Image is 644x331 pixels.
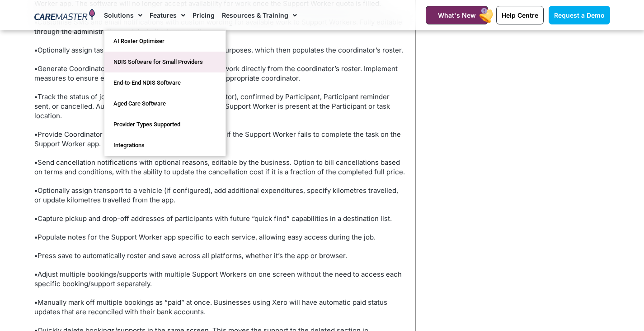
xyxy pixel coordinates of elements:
[549,6,610,24] a: Request a Demo
[34,92,406,120] p: Track the status of jobs, such as checked (by the coordinator), confirmed by Participant, Partici...
[104,114,226,135] a: Provider Types Supported
[34,270,38,278] strong: •
[502,11,538,19] span: Help Centre
[554,11,605,19] span: Request a Demo
[34,92,38,101] strong: •
[34,186,406,205] p: Optionally assign transport to a vehicle (if configured), add additional expenditures, specify ki...
[34,64,38,73] strong: •
[438,11,476,19] span: What's New
[34,298,38,307] strong: •
[104,52,226,72] a: NDIS Software for Small Providers
[104,72,226,93] a: End-to-End NDIS Software
[34,233,38,241] strong: •
[34,45,406,55] p: Optionally assign tasks to a Coordinator for management purposes, which then populates the coordi...
[34,251,406,260] p: Press save to automatically roster and save across all platforms, whether it’s the app or browser.
[34,251,38,260] strong: •
[104,135,226,156] a: Integrations
[34,186,38,195] strong: •
[34,297,406,317] p: Manually mark off multiple bookings as “paid” at once. Businesses using Xero will have automatic ...
[34,130,38,139] strong: •
[426,6,488,24] a: What's New
[34,269,406,288] p: Adjust multiple bookings/supports with multiple Support Workers on one screen without the need to...
[34,214,38,223] strong: •
[34,9,95,22] img: CareMaster Logo
[34,214,406,223] p: Capture pickup and drop-off addresses of participants with future “quick find” capabilities in a ...
[104,31,226,52] a: AI Roster Optimiser
[34,158,38,167] strong: •
[34,64,406,83] p: Generate Coordinator reports to show hours and types of work directly from the coordinator’s rost...
[34,158,406,177] p: Send cancellation notifications with optional reasons, editable by the business. Option to bill c...
[496,6,544,24] a: Help Centre
[34,130,406,149] p: Provide Coordinator control to verify the outcome of work if the Support Worker fails to complete...
[104,93,226,114] a: Aged Care Software
[34,46,38,54] strong: •
[34,232,406,242] p: Populate notes for the Support Worker app specific to each service, allowing easy access during t...
[104,30,226,156] ul: Solutions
